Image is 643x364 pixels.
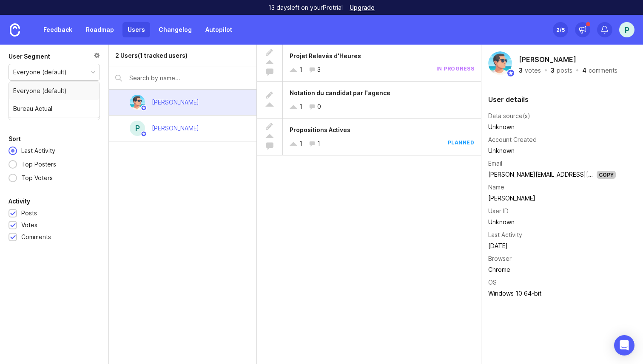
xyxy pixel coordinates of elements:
div: Bureau Actual [9,100,100,118]
div: Mots-clés [106,50,130,56]
div: Last Activity [488,230,522,240]
img: Benjamin Hareau [488,51,512,75]
div: Unknown [488,146,616,155]
div: Activity [9,196,30,206]
a: Notation du candidat par l'agence10 [257,82,481,119]
div: · [575,68,580,73]
div: Everyone (default) [13,68,67,77]
div: Unknown [488,217,616,227]
a: Feedback [38,22,77,37]
a: Upgrade [350,5,375,11]
img: tab_domain_overview_orange.svg [34,49,41,56]
td: Windows 10 64-bit [488,288,616,299]
div: User ID [488,206,509,216]
img: member badge [506,69,515,77]
div: Open Intercom Messenger [614,335,634,356]
button: 2/5 [553,22,568,37]
div: 0 [317,102,321,111]
div: Votes [21,220,37,230]
div: 2 /5 [556,24,565,36]
div: Browser [488,254,512,263]
div: [PERSON_NAME] [152,124,199,133]
div: [PERSON_NAME] [152,98,199,107]
a: Propositions Actives11planned [257,119,481,155]
a: Roadmap [81,22,119,37]
span: Projet Relevés d'Heures [290,52,361,59]
time: [DATE] [488,242,508,249]
div: comments [589,68,617,73]
img: Canny Home [10,23,20,37]
div: 1 [299,102,302,111]
div: Domaine [44,50,65,56]
div: 4 [582,68,586,73]
div: · [543,68,548,73]
div: Posts [21,209,37,218]
a: Users [122,22,150,37]
div: 3 [317,65,321,74]
a: [PERSON_NAME][EMAIL_ADDRESS][DOMAIN_NAME] [488,171,633,178]
img: website_grey.svg [14,22,20,29]
div: posts [557,68,572,73]
div: Sort [9,134,21,144]
div: votes [525,68,541,73]
div: Everyone (default) [9,82,100,100]
div: in progress [436,65,475,74]
div: 2 Users (1 tracked users) [115,51,188,60]
div: Name [488,183,504,192]
div: 1 [317,139,320,148]
img: member badge [141,131,147,137]
div: 3 [551,68,555,73]
img: Benjamin Hareau [130,95,145,110]
td: Unknown [488,121,616,133]
a: Projet Relevés d'Heures13in progress [257,45,481,82]
a: Autopilot [200,22,237,37]
div: Data source(s) [488,111,530,121]
div: 1 [299,139,302,148]
img: tab_keywords_by_traffic_grey.svg [97,49,103,56]
div: 3 [519,68,523,73]
div: OS [488,278,497,287]
h2: [PERSON_NAME] [517,53,578,66]
td: [PERSON_NAME] [488,193,616,204]
div: Account Created [488,135,537,144]
div: P [130,121,145,136]
div: User details [488,96,636,103]
td: Chrome [488,264,616,275]
div: planned [448,139,475,148]
div: User Segment [9,51,50,62]
div: Email [488,159,502,168]
img: logo_orange.svg [14,14,20,20]
div: v 4.0.25 [24,14,42,20]
p: 13 days left on your Pro trial [268,3,343,12]
div: 1 [299,65,302,74]
div: Top Posters [17,160,60,169]
input: Search by name... [129,73,250,83]
button: P [619,22,634,37]
img: member badge [141,105,147,111]
div: Domaine: [DOMAIN_NAME] [22,22,96,29]
span: Notation du candidat par l'agence [290,89,390,96]
div: Last Activity [17,146,60,155]
div: Copy [597,171,616,179]
div: Comments [21,232,51,242]
a: Changelog [154,22,197,37]
div: Top Voters [17,173,57,183]
span: Propositions Actives [290,126,350,133]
